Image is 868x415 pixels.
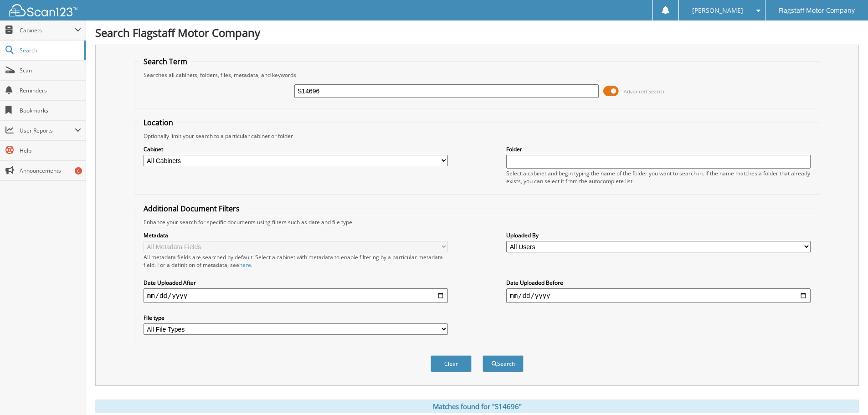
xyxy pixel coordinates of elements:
label: Uploaded By [506,231,811,239]
button: Search [483,355,524,372]
legend: Location [139,118,178,128]
span: [PERSON_NAME] [692,8,743,13]
button: Clear [431,355,472,372]
span: Help [20,147,81,154]
div: Optionally limit your search to a particular cabinet or folder [139,132,815,140]
img: scan123-logo-white.svg [9,4,77,16]
h1: Search Flagstaff Motor Company [95,25,859,40]
label: File type [144,314,448,322]
span: Search [20,46,80,54]
div: Select a cabinet and begin typing the name of the folder you want to search in. If the name match... [506,169,811,185]
input: start [144,288,448,303]
span: Advanced Search [624,88,664,95]
a: here [239,261,251,269]
label: Metadata [144,231,448,239]
span: User Reports [20,127,75,134]
span: Bookmarks [20,107,81,114]
legend: Additional Document Filters [139,204,244,214]
label: Date Uploaded After [144,279,448,287]
span: Flagstaff Motor Company [779,8,855,13]
span: Announcements [20,167,81,174]
legend: Search Term [139,56,192,67]
div: Matches found for "S14696" [95,400,859,413]
label: Folder [506,145,811,153]
input: end [506,288,811,303]
div: 6 [75,167,82,174]
div: All metadata fields are searched by default. Select a cabinet with metadata to enable filtering b... [144,253,448,269]
span: Scan [20,67,81,74]
label: Date Uploaded Before [506,279,811,287]
div: Searches all cabinets, folders, files, metadata, and keywords [139,71,815,79]
label: Cabinet [144,145,448,153]
span: Cabinets [20,26,75,34]
span: Reminders [20,87,81,94]
div: Enhance your search for specific documents using filters such as date and file type. [139,218,815,226]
